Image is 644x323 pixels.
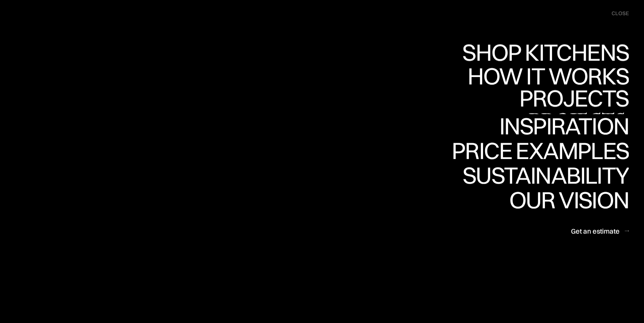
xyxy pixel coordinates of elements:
div: Shop Kitchens [459,64,629,88]
div: close [612,10,629,17]
a: Our visionOur vision [503,188,629,213]
a: ProjectsProjects [519,90,629,114]
div: Inspiration [490,138,629,162]
a: Price examplesPrice examples [452,139,629,163]
div: Price examples [452,162,629,186]
a: SustainabilitySustainability [457,163,629,188]
div: Projects [519,86,629,110]
div: Get an estimate [571,226,620,236]
div: Our vision [503,188,629,212]
div: Our vision [503,212,629,235]
div: Sustainability [457,163,629,187]
a: Shop KitchensShop Kitchens [459,41,629,65]
div: How it works [466,88,629,111]
div: Price examples [452,139,629,162]
div: Projects [519,110,629,133]
div: How it works [466,64,629,88]
a: InspirationInspiration [490,114,629,139]
div: menu [605,7,629,20]
a: How it worksHow it works [466,65,629,90]
a: Get an estimate [571,223,629,239]
div: Sustainability [457,187,629,211]
div: Shop Kitchens [459,41,629,64]
div: Inspiration [490,114,629,138]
